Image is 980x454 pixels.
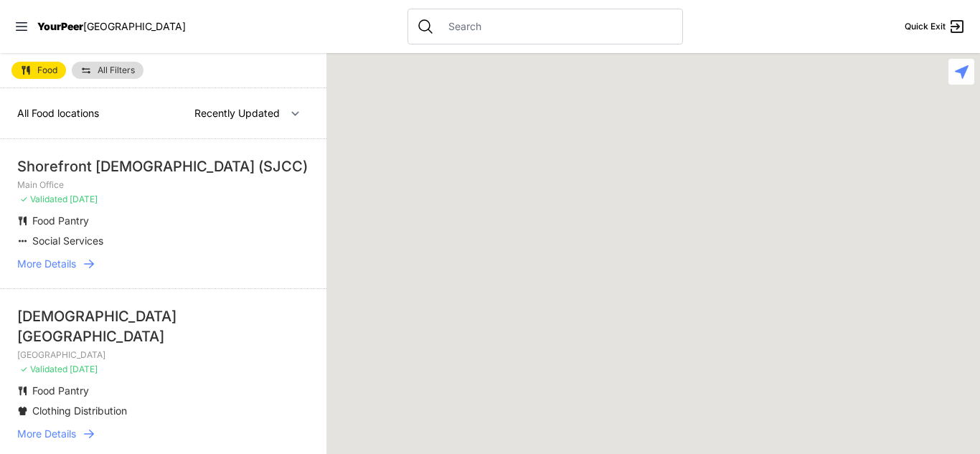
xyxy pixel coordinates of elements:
span: Food Pantry [32,384,89,397]
span: More Details [17,257,76,271]
a: Food [11,62,66,79]
a: More Details [17,427,309,441]
span: Social Services [32,235,103,247]
span: ✓ Validated [20,194,67,204]
span: [DATE] [70,364,98,374]
span: ✓ Validated [20,364,67,374]
div: Shorefront [DEMOGRAPHIC_DATA] (SJCC) [17,156,309,176]
div: [DEMOGRAPHIC_DATA][GEOGRAPHIC_DATA] [17,306,309,346]
a: More Details [17,257,309,271]
span: More Details [17,427,76,441]
span: Quick Exit [905,21,946,32]
span: Food [37,66,57,75]
span: YourPeer [37,20,83,32]
p: Main Office [17,179,309,191]
p: [GEOGRAPHIC_DATA] [17,349,309,361]
span: Food Pantry [32,214,89,227]
span: All Filters [98,66,135,75]
span: Clothing Distribution [32,405,127,417]
a: YourPeer[GEOGRAPHIC_DATA] [37,22,186,31]
a: Quick Exit [905,18,966,35]
span: [GEOGRAPHIC_DATA] [83,20,186,32]
span: [DATE] [70,194,98,204]
a: All Filters [72,62,143,79]
input: Search [440,19,674,34]
span: All Food locations [17,107,99,119]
